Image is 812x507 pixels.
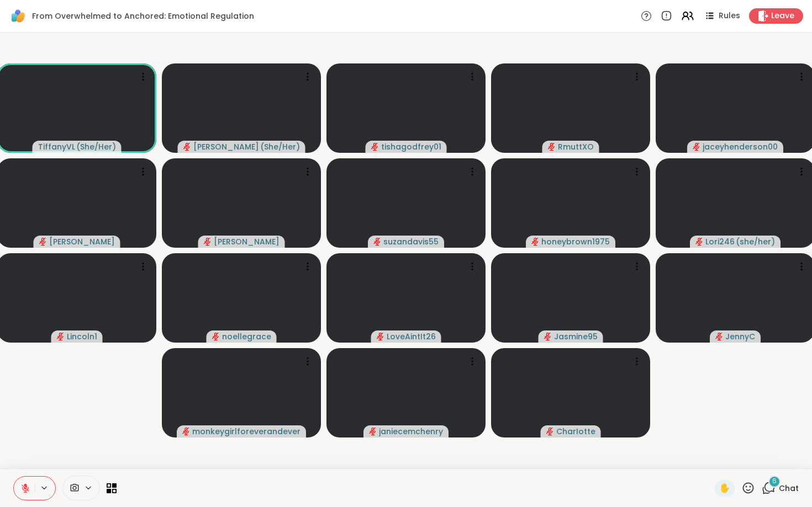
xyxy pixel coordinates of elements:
span: RmuttXO [558,141,594,152]
span: audio-muted [57,333,65,340]
span: audio-muted [212,333,220,340]
span: audio-muted [373,238,381,246]
span: audio-muted [695,238,703,246]
span: audio-muted [182,428,190,435]
span: audio-muted [369,428,377,435]
span: audio-muted [544,333,552,340]
span: ( She/Her ) [260,141,300,152]
span: audio-muted [546,428,554,435]
span: janiecemchenry [379,426,443,437]
span: ( She/Her ) [76,141,116,152]
span: CharIotte [556,426,595,437]
span: Leave [771,10,794,22]
span: [PERSON_NAME] [193,141,259,152]
span: audio-muted [371,143,379,151]
span: audio-muted [693,143,700,151]
span: audio-muted [715,333,723,340]
span: ( she/her ) [736,236,775,247]
img: ShareWell Logomark [9,7,28,25]
span: LoveAintIt26 [387,331,436,342]
span: Jasmine95 [554,331,598,342]
span: audio-muted [39,238,47,246]
span: audio-muted [377,333,384,340]
span: 6 [772,477,777,486]
span: suzandavis55 [383,236,439,247]
span: JennyC [725,331,755,342]
span: tishagodfrey01 [381,141,441,152]
span: TiffanyVL [38,141,75,152]
span: [PERSON_NAME] [214,236,280,247]
span: honeybrown1975 [541,236,610,247]
span: monkeygirlforeverandever [192,426,300,437]
span: [PERSON_NAME] [49,236,115,247]
span: audio-muted [183,143,191,151]
span: ✋ [719,482,730,495]
span: From Overwhelmed to Anchored: Emotional Regulation [32,10,254,22]
span: jaceyhenderson00 [703,141,778,152]
span: Lincoln1 [67,331,97,342]
span: noellegrace [222,331,271,342]
span: audio-muted [531,238,539,246]
span: audio-muted [548,143,556,151]
span: audio-muted [204,238,212,246]
span: Rules [719,10,740,22]
span: Lori246 [705,236,735,247]
span: Chat [779,483,799,494]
